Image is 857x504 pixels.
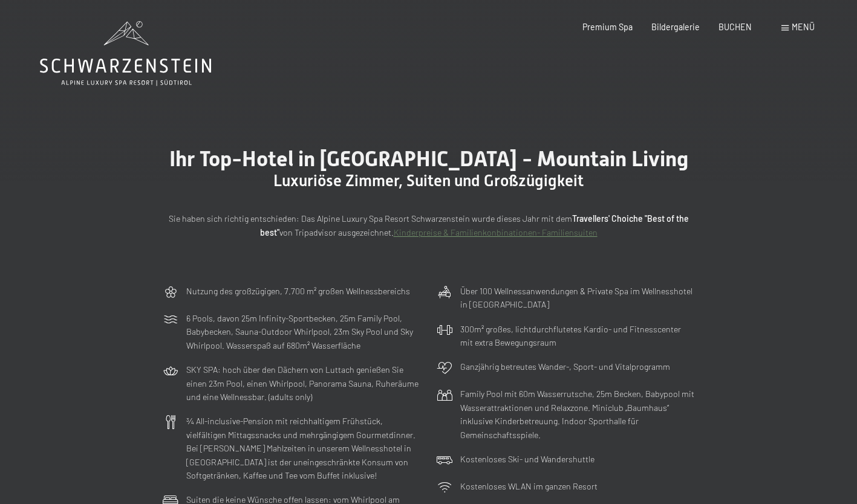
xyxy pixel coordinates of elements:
span: Menü [792,22,815,32]
a: BUCHEN [719,22,752,32]
p: 6 Pools, davon 25m Infinity-Sportbecken, 25m Family Pool, Babybecken, Sauna-Outdoor Whirlpool, 23... [186,312,421,353]
p: Sie haben sich richtig entschieden: Das Alpine Luxury Spa Resort Schwarzenstein wurde dieses Jahr... [163,212,695,239]
p: Kostenloses WLAN im ganzen Resort [460,480,598,494]
p: Nutzung des großzügigen, 7.700 m² großen Wellnessbereichs [186,285,410,299]
span: Ihr Top-Hotel in [GEOGRAPHIC_DATA] - Mountain Living [169,146,688,171]
span: Luxuriöse Zimmer, Suiten und Großzügigkeit [273,172,584,190]
p: Über 100 Wellnessanwendungen & Private Spa im Wellnesshotel in [GEOGRAPHIC_DATA] [460,285,695,312]
a: Premium Spa [582,22,633,32]
p: Family Pool mit 60m Wasserrutsche, 25m Becken, Babypool mit Wasserattraktionen und Relaxzone. Min... [460,387,695,442]
a: Kinderpreise & Familienkonbinationen- Familiensuiten [394,227,598,237]
p: Ganzjährig betreutes Wander-, Sport- und Vitalprogramm [460,360,670,374]
p: Kostenloses Ski- und Wandershuttle [460,453,595,467]
p: 300m² großes, lichtdurchflutetes Kardio- und Fitnesscenter mit extra Bewegungsraum [460,323,695,350]
strong: Travellers' Choiche "Best of the best" [260,213,689,237]
p: ¾ All-inclusive-Pension mit reichhaltigem Frühstück, vielfältigen Mittagssnacks und mehrgängigem ... [186,415,421,483]
a: Bildergalerie [651,22,700,32]
p: SKY SPA: hoch über den Dächern von Luttach genießen Sie einen 23m Pool, einen Whirlpool, Panorama... [186,363,421,404]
